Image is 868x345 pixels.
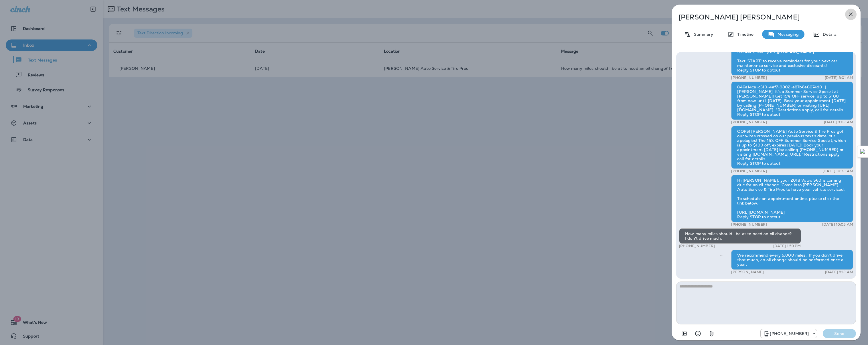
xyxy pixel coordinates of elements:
[825,270,853,274] p: [DATE] 8:12 AM
[731,76,767,80] p: [PHONE_NUMBER]
[770,331,809,336] p: [PHONE_NUMBER]
[731,126,853,169] div: OOPS! [PERSON_NAME] Auto Service & Tire Pros got our wires crossed on our previous text's date, o...
[679,244,715,248] p: [PHONE_NUMBER]
[731,169,767,173] p: [PHONE_NUMBER]
[679,228,801,244] div: How many miles should I be at to need an oil change? I don't drive much.
[731,120,767,124] p: [PHONE_NUMBER]
[731,270,764,274] p: [PERSON_NAME]
[773,244,801,248] p: [DATE] 1:59 PM
[822,169,853,173] p: [DATE] 10:32 AM
[731,175,853,222] div: Hi [PERSON_NAME], your 2018 Volvo S60 is coming due for an oil change. Come into [PERSON_NAME] Au...
[734,32,753,37] p: Timeline
[825,76,853,80] p: [DATE] 8:01 AM
[824,120,853,124] p: [DATE] 8:02 AM
[720,252,723,257] span: Sent
[822,222,853,227] p: [DATE] 10:05 AM
[731,82,853,120] div: 846a14ce-c310-4af7-9802-e87b6e8074d0 | [PERSON_NAME] it's a Summer Service Special at [PERSON_NAM...
[678,13,835,21] p: [PERSON_NAME] [PERSON_NAME]
[691,32,713,37] p: Summary
[761,330,817,337] div: +1 (831) 230-8949
[820,32,837,37] p: Details
[678,328,690,339] button: Add in a premade template
[731,222,767,227] p: [PHONE_NUMBER]
[692,328,704,339] button: Select an emoji
[860,149,865,154] img: Detect Auto
[775,32,799,37] p: Messaging
[731,250,853,270] div: We recommend every 5,000 miles. If you don't drive that much, an oil change should be performed o...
